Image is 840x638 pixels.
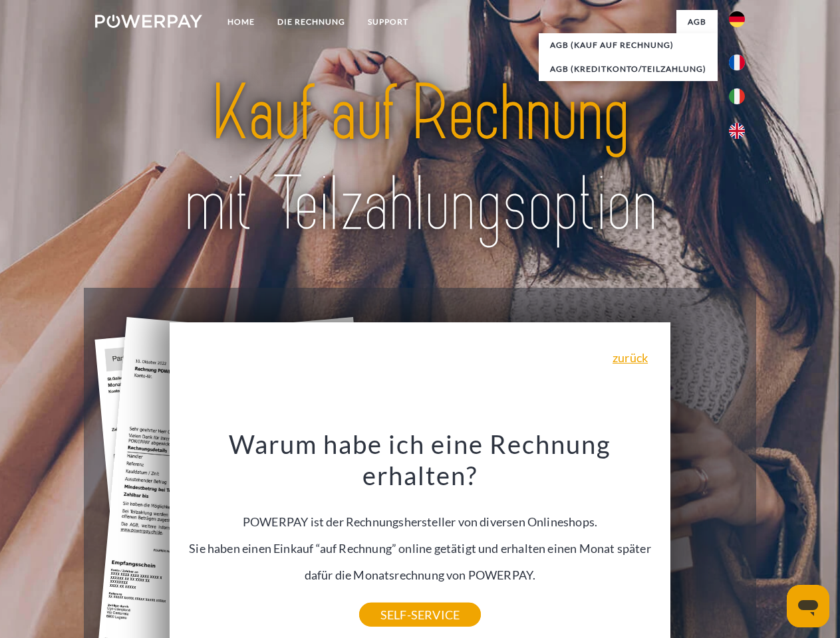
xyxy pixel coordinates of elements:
[127,64,713,255] img: title-powerpay_de.svg
[95,15,202,28] img: logo-powerpay-white.svg
[729,11,745,27] img: de
[539,57,718,81] a: AGB (Kreditkonto/Teilzahlung)
[787,585,829,627] iframe: Schaltfläche zum Öffnen des Messaging-Fensters
[216,10,266,34] a: Home
[729,88,745,104] img: it
[356,10,420,34] a: SUPPORT
[359,603,481,627] a: SELF-SERVICE
[539,33,718,57] a: AGB (Kauf auf Rechnung)
[178,428,663,615] div: POWERPAY ist der Rechnungshersteller von diversen Onlineshops. Sie haben einen Einkauf “auf Rechn...
[178,428,663,492] h3: Warum habe ich eine Rechnung erhalten?
[266,10,356,34] a: DIE RECHNUNG
[676,10,718,34] a: agb
[613,352,648,364] a: zurück
[729,54,745,70] img: fr
[729,123,745,139] img: en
